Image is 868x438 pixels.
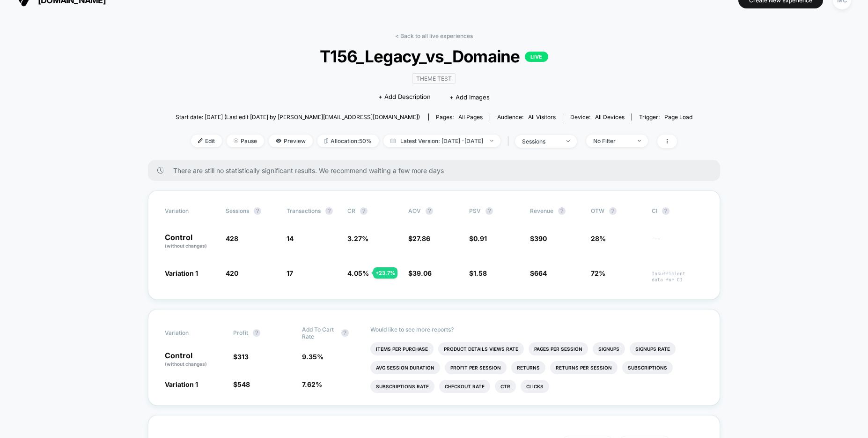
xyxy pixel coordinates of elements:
[237,353,249,361] span: 313
[325,207,333,215] button: ?
[445,361,507,374] li: Profit Per Session
[638,140,641,142] img: end
[426,207,433,215] button: ?
[347,269,369,277] span: 4.05 %
[558,207,566,215] button: ?
[652,236,703,249] span: ---
[550,361,618,374] li: Returns Per Session
[370,361,440,374] li: Avg Session Duration
[347,207,355,214] span: CR
[530,269,547,277] span: $
[436,113,483,121] div: Pages:
[591,269,605,277] span: 72%
[639,113,692,121] div: Trigger:
[165,326,216,340] span: Variation
[226,207,249,214] span: Sessions
[341,329,349,337] button: ?
[226,269,238,277] span: 420
[469,269,487,277] span: $
[469,234,487,242] span: $
[449,93,490,101] span: + Add Images
[191,135,222,147] span: Edit
[324,138,328,143] img: rebalance
[395,32,473,39] a: < Back to all live experiences
[563,113,632,121] span: Device:
[664,113,692,121] span: Page Load
[652,271,703,283] span: Insufficient data for CI
[521,380,549,393] li: Clicks
[412,234,430,242] span: 27.86
[165,352,224,368] p: Control
[522,138,559,145] div: sessions
[165,380,198,388] span: Variation 1
[287,234,294,242] span: 14
[473,234,487,242] span: 0.91
[165,269,198,277] span: Variation 1
[317,135,379,147] span: Allocation: 50%
[233,380,250,388] span: $
[165,243,207,249] span: (without changes)
[347,234,368,242] span: 3.27 %
[165,207,216,215] span: Variation
[490,140,493,142] img: end
[370,326,703,333] p: Would like to see more reports?
[370,342,434,355] li: Items Per Purchase
[233,329,248,336] span: Profit
[227,135,264,147] span: Pause
[373,267,397,279] div: + 23.7 %
[408,207,421,214] span: AOV
[302,353,324,361] span: 9.35 %
[662,207,669,215] button: ?
[609,207,617,215] button: ?
[458,113,483,121] span: all pages
[534,234,547,242] span: 390
[390,138,396,143] img: calendar
[269,135,313,147] span: Preview
[253,329,260,337] button: ?
[165,361,207,367] span: (without changes)
[591,234,606,242] span: 28%
[233,353,249,361] span: $
[497,113,556,121] div: Audience:
[622,361,673,374] li: Subscriptions
[254,207,261,215] button: ?
[370,380,434,393] li: Subscriptions Rate
[439,380,490,393] li: Checkout Rate
[530,207,553,214] span: Revenue
[473,269,487,277] span: 1.58
[234,138,238,143] img: end
[237,380,250,388] span: 548
[593,342,625,355] li: Signups
[591,207,642,215] span: OTW
[595,113,625,121] span: all devices
[383,135,500,147] span: Latest Version: [DATE] - [DATE]
[469,207,481,214] span: PSV
[176,113,420,121] span: Start date: [DATE] (Last edit [DATE] by [PERSON_NAME][EMAIL_ADDRESS][DOMAIN_NAME])
[287,269,293,277] span: 17
[302,380,322,388] span: 7.62 %
[408,269,432,277] span: $
[198,138,203,143] img: edit
[530,234,547,242] span: $
[495,380,516,393] li: Ctr
[287,207,321,214] span: Transactions
[201,46,666,66] span: T156_Legacy_vs_Domaine
[408,234,430,242] span: $
[173,166,701,174] span: There are still no statistically significant results. We recommend waiting a few more days
[652,207,703,215] span: CI
[302,326,337,340] span: Add To Cart Rate
[566,140,570,142] img: end
[511,361,545,374] li: Returns
[534,269,547,277] span: 664
[378,92,431,102] span: + Add Description
[360,207,368,215] button: ?
[528,113,556,121] span: All Visitors
[505,135,515,148] span: |
[438,342,524,355] li: Product Details Views Rate
[412,269,432,277] span: 39.06
[412,73,456,84] span: Theme Test
[529,342,588,355] li: Pages Per Session
[165,234,216,249] p: Control
[226,234,238,242] span: 428
[593,137,631,144] div: No Filter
